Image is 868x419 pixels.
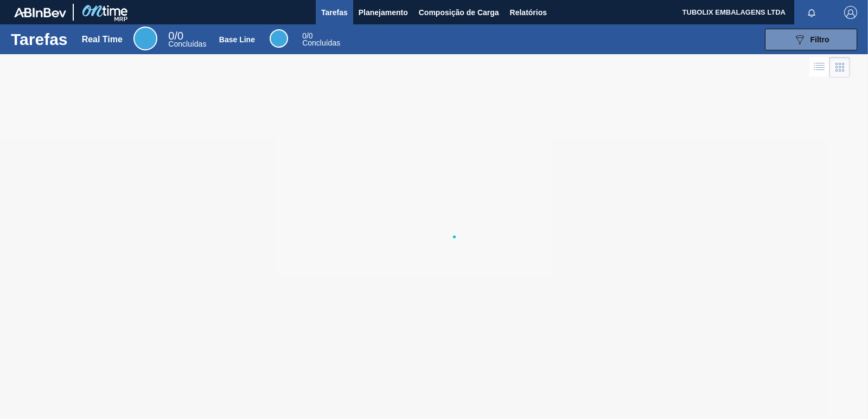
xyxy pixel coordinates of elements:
[133,27,157,50] div: Real Time
[168,31,206,48] div: Real Time
[14,8,66,17] img: TNhmsLtSVTkK8tSr43FrP2fwEKptu5GPRR3wAAAABJRU5ErkJggg==
[11,33,68,46] h1: Tarefas
[419,6,499,19] span: Composição de Carga
[219,35,255,44] div: Base Line
[168,30,183,42] span: / 0
[302,33,340,47] div: Base Line
[765,29,857,50] button: Filtro
[82,35,123,44] div: Real Time
[844,6,857,19] img: Logout
[168,30,174,42] span: 0
[302,38,340,47] span: Concluídas
[510,6,547,19] span: Relatórios
[794,5,829,20] button: Notificações
[810,35,829,44] span: Filtro
[302,31,312,40] span: / 0
[168,40,206,48] span: Concluídas
[359,6,408,19] span: Planejamento
[321,6,348,19] span: Tarefas
[270,29,288,48] div: Base Line
[302,31,307,40] span: 0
